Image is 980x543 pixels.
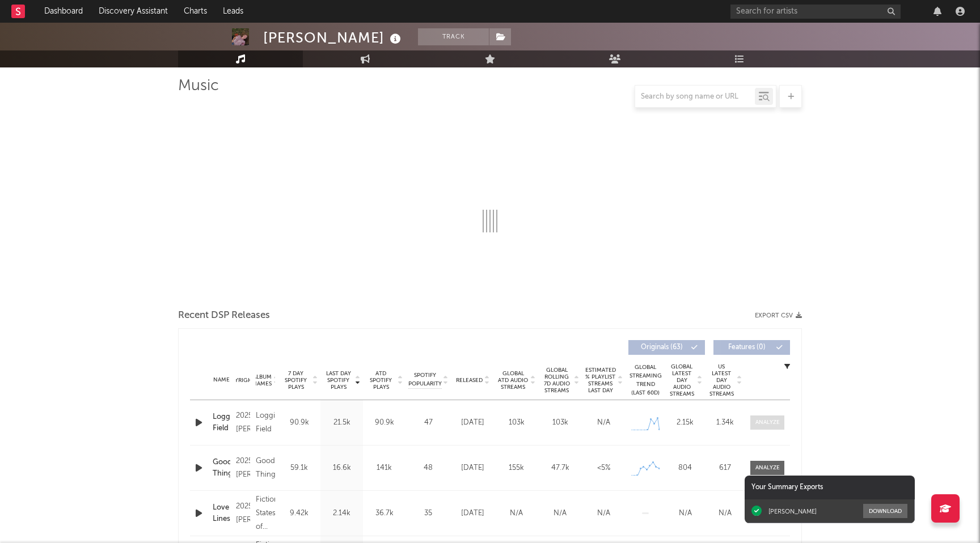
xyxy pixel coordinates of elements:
div: N/A [708,508,742,519]
a: Love Lines [213,502,230,524]
span: Last Day Spotify Plays [323,370,353,391]
div: 103k [497,417,535,429]
div: [DATE] [454,463,492,474]
a: Logging Field [213,412,230,434]
div: 36.7k [366,508,403,519]
div: <5% [585,463,623,474]
input: Search by song name or URL [635,92,755,101]
span: Originals ( 63 ) [636,344,688,351]
span: Global Rolling 7D Audio Streams [541,367,572,394]
span: Music [178,79,219,93]
button: Export CSV [755,312,802,319]
button: Track [418,28,489,45]
div: Good Things [256,455,275,482]
div: N/A [585,508,623,519]
div: [PERSON_NAME] [768,507,817,515]
div: [DATE] [454,417,492,429]
div: N/A [585,417,623,429]
div: [DATE] [454,508,492,519]
a: Good Things [213,457,230,479]
span: ATD Spotify Plays [366,370,396,391]
div: 21.5k [323,417,360,429]
div: 155k [497,463,535,474]
button: Download [863,504,907,518]
input: Search for artists [730,5,901,19]
div: 1.34k [708,417,742,429]
div: [PERSON_NAME] [263,28,404,47]
span: Features ( 0 ) [721,344,773,351]
div: Logging Field [256,409,275,436]
div: 47.7k [541,463,579,474]
span: Global ATD Audio Streams [497,370,529,391]
div: 47 [408,417,448,429]
span: Spotify Popularity [408,371,442,388]
div: 2025 [PERSON_NAME] [236,409,250,436]
span: Copyright [223,377,256,384]
span: US Latest Day Audio Streams [708,363,735,397]
span: Released [456,377,483,384]
span: Estimated % Playlist Streams Last Day [585,367,616,394]
div: 90.9k [366,417,403,429]
div: 804 [668,463,702,474]
div: 35 [408,508,448,519]
div: 2.15k [668,417,702,429]
div: Fictional States of Distress [256,493,275,534]
div: 141k [366,463,403,474]
span: Global Latest Day Audio Streams [668,363,695,397]
span: Album Names [252,374,272,387]
div: Your Summary Exports [745,476,915,499]
div: 9.42k [281,508,318,519]
button: Originals(63) [628,340,705,355]
div: Global Streaming Trend (Last 60D) [628,363,662,397]
div: N/A [668,508,702,519]
div: 2025 [PERSON_NAME] [236,500,250,527]
div: 2.14k [323,508,360,519]
div: 617 [708,463,742,474]
span: 7 Day Spotify Plays [281,370,311,391]
span: Recent DSP Releases [178,309,270,323]
div: 48 [408,463,448,474]
div: Name [213,376,230,384]
div: 103k [541,417,579,429]
div: 2025 [PERSON_NAME] [236,455,250,482]
button: Features(0) [713,340,790,355]
div: 59.1k [281,463,318,474]
div: 16.6k [323,463,360,474]
div: N/A [497,508,535,519]
div: 90.9k [281,417,318,429]
div: N/A [541,508,579,519]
